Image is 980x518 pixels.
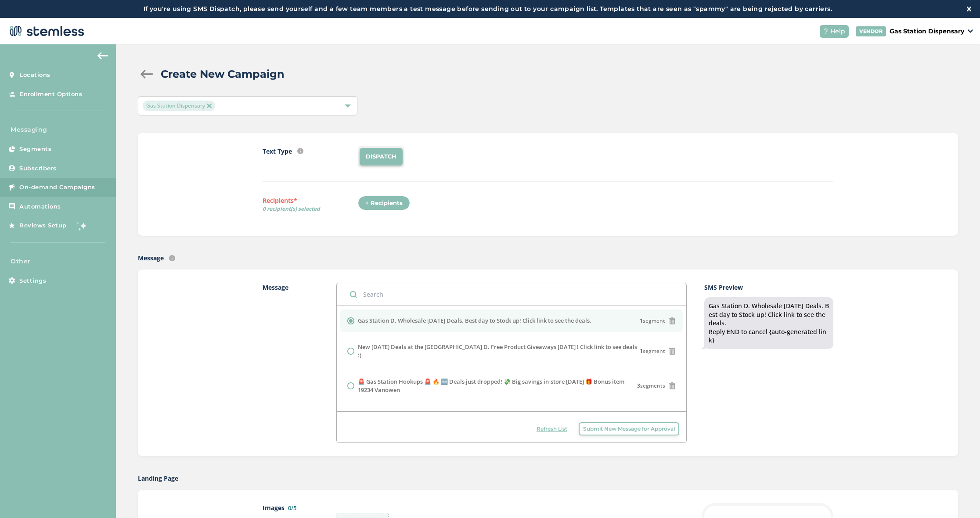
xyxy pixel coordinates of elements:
strong: 1 [640,317,643,324]
img: glitter-stars-b7820f95.gif [73,217,91,234]
h2: Create New Campaign [161,66,285,82]
li: DISPATCH [360,148,403,165]
label: SMS Preview [704,283,833,292]
div: Gas Station D. Wholesale [DATE] Deals. Best day to Stock up! Click link to see the deals. Reply E... [709,302,829,345]
span: Submit New Message for Approval [583,425,675,433]
iframe: Chat Widget [936,476,980,518]
p: Gas Station Dispensary [890,27,964,36]
label: Text Type [263,147,292,156]
img: icon-help-white-03924b79.svg [823,29,829,34]
span: Segments [19,145,51,154]
img: icon-close-accent-8a337256.svg [207,104,211,108]
img: icon-info-236977d2.svg [169,255,175,261]
strong: 1 [640,347,643,355]
span: Subscribers [19,164,57,173]
label: Gas Station D. Wholesale [DATE] Deals. Best day to Stock up! Click link to see the deals. [358,317,591,325]
img: logo-dark-0685b13c.svg [7,22,84,40]
span: Refresh List [537,425,567,433]
span: Help [830,27,845,36]
img: icon-arrow-back-accent-c549486e.svg [97,52,108,59]
span: On-demand Campaigns [19,183,95,192]
img: icon_down-arrow-small-66adaf34.svg [968,29,973,33]
img: icon-close-white-1ed751a3.svg [967,7,971,11]
span: Gas Station Dispensary [143,101,215,111]
span: 0 recipient(s) selected [263,205,358,213]
label: If you're using SMS Dispatch, please send yourself and a few team members a test message before s... [9,4,967,14]
label: 🚨 Gas Station Hookups 🚨 🔥 🆕 Deals just dropped! 💸 Big savings in-store [DATE] 🎁 Bonus item 19234 ... [358,378,637,395]
span: segments [637,382,665,390]
label: 0/5 [288,504,296,512]
span: Enrollment Options [19,90,82,99]
img: icon-info-236977d2.svg [297,148,303,154]
span: segment [640,317,665,325]
span: Settings [19,277,46,285]
label: Recipients* [263,196,358,216]
label: Message [138,253,164,263]
button: Refresh List [532,422,572,435]
span: segment [640,347,665,355]
strong: 3 [637,382,640,389]
div: VENDOR [856,26,886,36]
label: Message [263,283,319,443]
span: Reviews Setup [19,221,67,230]
div: + Recipients [358,196,410,211]
span: Locations [19,71,50,79]
button: Submit New Message for Approval [579,422,679,435]
label: Landing Page [138,474,178,483]
input: Search [337,283,686,306]
label: New [DATE] Deals at the [GEOGRAPHIC_DATA] D. Free Product Giveaways [DATE] ! Click link to see de... [358,343,640,360]
span: Automations [19,202,61,211]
